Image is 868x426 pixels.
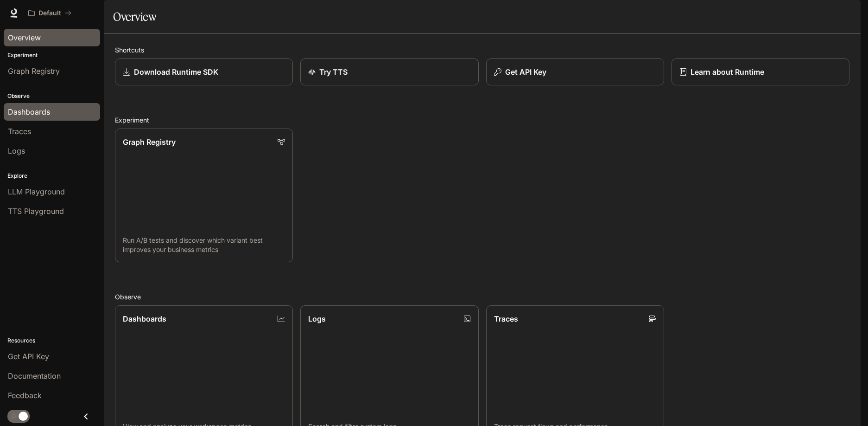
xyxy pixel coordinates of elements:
[115,58,293,85] a: Download Runtime SDK
[308,313,326,324] p: Logs
[115,115,849,125] h2: Experiment
[115,292,849,302] h2: Observe
[115,45,849,55] h2: Shortcuts
[319,66,348,77] p: Try TTS
[123,136,176,148] p: Graph Registry
[691,66,764,77] p: Learn about Runtime
[505,66,546,77] p: Get API Key
[672,58,849,85] a: Learn about Runtime
[300,58,478,85] a: Try TTS
[123,236,285,254] p: Run A/B tests and discover which variant best improves your business metrics
[123,313,166,324] p: Dashboards
[24,4,76,22] button: All workspaces
[494,313,518,324] p: Traces
[486,58,664,85] button: Get API Key
[115,129,293,262] a: Graph RegistryRun A/B tests and discover which variant best improves your business metrics
[134,66,218,77] p: Download Runtime SDK
[38,9,61,17] p: Default
[113,7,156,26] h1: Overview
